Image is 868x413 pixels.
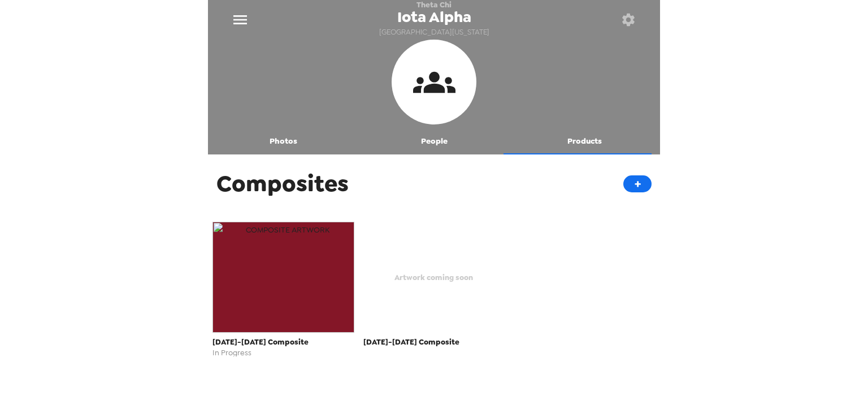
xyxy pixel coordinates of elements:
[394,271,473,284] span: Artwork coming soon
[212,349,354,356] span: In Progress
[363,335,505,349] span: [DATE]-[DATE] Composite
[623,175,652,192] button: +
[208,218,359,371] button: composite artwork[DATE]-[DATE] CompositeIn Progress
[359,127,510,154] button: People
[212,335,354,349] span: [DATE]-[DATE] Composite
[509,127,660,154] button: Products
[208,127,359,154] button: Photos
[216,169,349,199] span: Composites
[222,2,258,38] button: menu
[359,218,510,363] button: Artwork coming soon[DATE]-[DATE] Composite
[212,222,354,333] img: composite artwork
[379,25,489,40] span: [GEOGRAPHIC_DATA][US_STATE]
[397,10,471,25] span: Iota Alpha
